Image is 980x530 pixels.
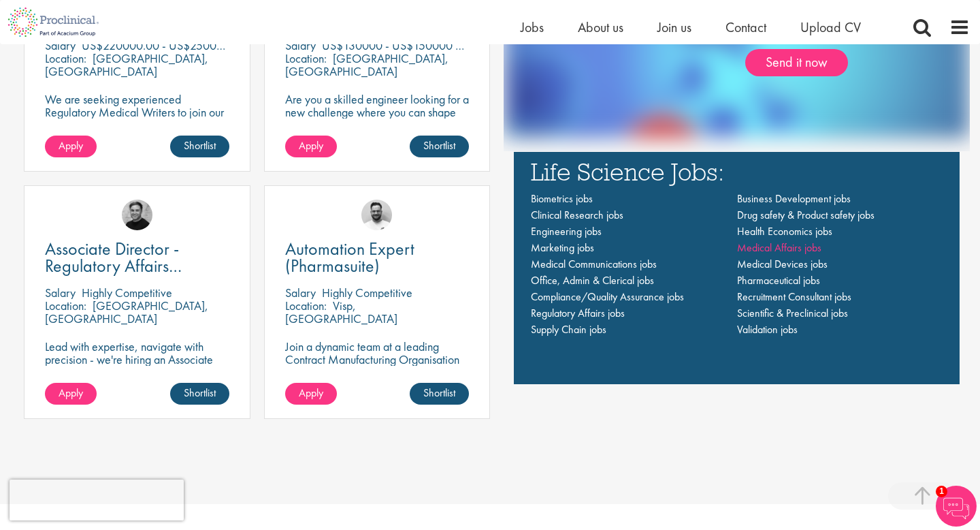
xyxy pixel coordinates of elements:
[45,285,76,300] span: Salary
[936,486,977,527] img: Chatbot
[285,298,327,313] span: Location:
[531,191,943,338] nav: Main navigation
[936,486,947,497] span: 1
[285,285,316,300] span: Salary
[10,480,184,520] iframe: reCAPTCHA
[531,290,684,304] a: Compliance/Quality Assurance jobs
[45,298,208,326] p: [GEOGRAPHIC_DATA], [GEOGRAPHIC_DATA]
[59,386,83,400] span: Apply
[737,257,828,271] a: Medical Devices jobs
[521,18,544,36] a: Jobs
[45,136,97,157] a: Apply
[531,273,654,287] a: Office, Admin & Clerical jobs
[725,18,766,36] a: Contact
[45,383,97,405] a: Apply
[285,50,448,79] p: [GEOGRAPHIC_DATA], [GEOGRAPHIC_DATA]
[322,285,412,300] p: Highly Competitive
[45,298,86,313] span: Location:
[170,383,229,405] a: Shortlist
[45,237,182,294] span: Associate Director - Regulatory Affairs Consultant
[657,18,691,36] a: Join us
[45,50,208,79] p: [GEOGRAPHIC_DATA], [GEOGRAPHIC_DATA]
[745,49,848,76] a: Send it now
[531,191,593,206] a: Biometrics jobs
[285,37,316,53] span: Salary
[82,285,172,300] p: Highly Competitive
[285,240,470,275] a: Automation Expert (Pharmasuite)
[531,322,606,337] a: Supply Chain jobs
[737,191,851,206] a: Business Development jobs
[45,37,76,53] span: Salary
[45,240,229,275] a: Associate Director - Regulatory Affairs Consultant
[737,322,798,337] a: Validation jobs
[361,200,392,230] img: Emile De Beer
[82,37,434,53] p: US$220000.00 - US$250000.00 per annum + Highly Competitive Salary
[531,257,657,271] a: Medical Communications jobs
[737,306,848,320] a: Scientific & Preclinical jobs
[410,383,469,405] a: Shortlist
[285,340,470,405] p: Join a dynamic team at a leading Contract Manufacturing Organisation (CMO) and contribute to grou...
[531,224,602,238] a: Engineering jobs
[578,18,623,36] a: About us
[285,383,337,405] a: Apply
[122,200,152,230] img: Peter Duvall
[299,138,323,153] span: Apply
[737,273,820,287] a: Pharmaceutical jobs
[45,340,229,405] p: Lead with expertise, navigate with precision - we're hiring an Associate Director to shape regula...
[285,50,327,66] span: Location:
[531,208,623,222] a: Clinical Research jobs
[737,208,875,222] a: Drug safety & Product safety jobs
[322,37,504,53] p: US$130000 - US$150000 per annum
[45,50,86,66] span: Location:
[170,136,229,157] a: Shortlist
[737,290,851,304] a: Recruitment Consultant jobs
[531,306,625,320] a: Regulatory Affairs jobs
[299,386,323,400] span: Apply
[285,93,470,144] p: Are you a skilled engineer looking for a new challenge where you can shape the future of healthca...
[59,138,83,153] span: Apply
[285,298,397,326] p: Visp, [GEOGRAPHIC_DATA]
[531,240,594,255] a: Marketing jobs
[737,240,821,255] a: Medical Affairs jobs
[531,159,943,184] h3: Life Science Jobs:
[737,224,832,238] a: Health Economics jobs
[285,237,414,277] span: Automation Expert (Pharmasuite)
[800,18,861,36] a: Upload CV
[45,93,229,144] p: We are seeking experienced Regulatory Medical Writers to join our client, a dynamic and growing b...
[410,136,469,157] a: Shortlist
[285,136,337,157] a: Apply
